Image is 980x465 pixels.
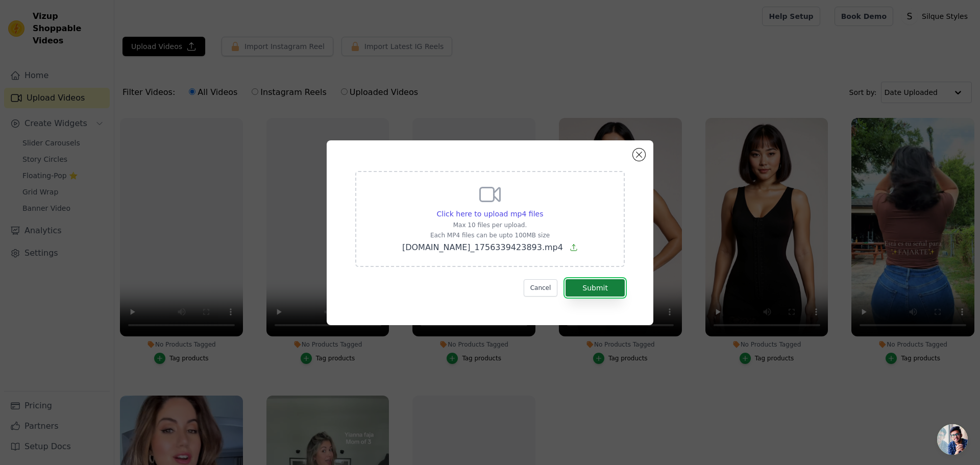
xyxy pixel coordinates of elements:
a: Open chat [937,424,968,455]
button: Close modal [633,149,645,161]
p: Each MP4 files can be upto 100MB size [402,231,578,239]
button: Submit [566,279,625,297]
span: [DOMAIN_NAME]_1756339423893.mp4 [402,242,563,252]
p: Max 10 files per upload. [402,221,578,229]
button: Cancel [524,279,558,297]
span: Click here to upload mp4 files [437,210,544,218]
